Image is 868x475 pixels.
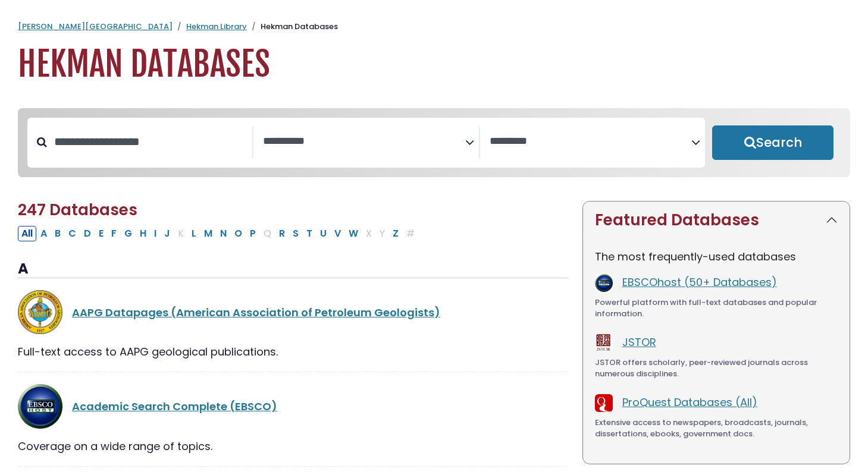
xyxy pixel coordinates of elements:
button: Filter Results Z [389,226,402,241]
button: Filter Results V [331,226,344,241]
p: The most frequently-used databases [595,248,838,265]
span: 247 Databases [18,199,137,221]
button: Filter Results C [65,226,80,241]
div: Full-text access to AAPG geological publications. [18,344,568,360]
button: Filter Results M [200,226,216,241]
a: AAPG Datapages (American Association of Petroleum Geologists) [72,305,440,320]
input: Search database by title or keyword [47,132,252,152]
h1: Hekman Databases [18,45,850,84]
button: Filter Results F [108,226,120,241]
button: Filter Results N [217,226,230,241]
div: Coverage on a wide range of topics. [18,438,568,454]
button: Filter Results A [37,226,51,241]
button: Filter Results S [289,226,302,241]
nav: Search filters [18,108,850,177]
a: Academic Search Complete (EBSCO) [72,399,277,414]
a: [PERSON_NAME][GEOGRAPHIC_DATA] [18,21,173,32]
textarea: Search [263,136,465,148]
button: All [18,226,36,241]
a: JSTOR [622,335,656,350]
textarea: Search [490,136,691,148]
button: Filter Results L [188,226,200,241]
button: Featured Databases [583,202,850,239]
button: Filter Results R [275,226,289,241]
nav: breadcrumb [18,21,850,33]
button: Filter Results D [80,226,95,241]
h3: A [18,260,568,278]
button: Filter Results P [246,226,259,241]
li: Hekman Databases [247,21,338,33]
button: Filter Results U [317,226,330,241]
button: Filter Results J [161,226,174,241]
button: Filter Results I [151,226,160,241]
button: Filter Results H [136,226,150,241]
a: ProQuest Databases (All) [622,395,757,410]
div: Alpha-list to filter by first letter of database name [18,225,419,240]
button: Filter Results O [231,226,246,241]
button: Filter Results G [121,226,136,241]
div: Powerful platform with full-text databases and popular information. [595,297,838,320]
button: Filter Results E [95,226,107,241]
button: Filter Results W [345,226,362,241]
button: Filter Results T [303,226,316,241]
div: JSTOR offers scholarly, peer-reviewed journals across numerous disciplines. [595,357,838,380]
button: Filter Results B [51,226,64,241]
div: Extensive access to newspapers, broadcasts, journals, dissertations, ebooks, government docs. [595,417,838,440]
a: EBSCOhost (50+ Databases) [622,275,777,290]
button: Submit for Search Results [712,125,833,160]
a: Hekman Library [186,21,247,32]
